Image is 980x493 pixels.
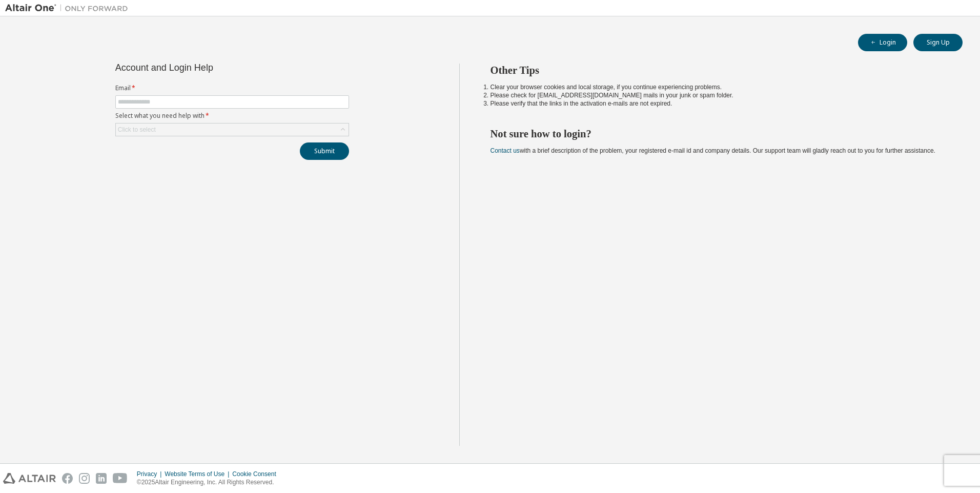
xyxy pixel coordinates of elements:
div: Privacy [137,470,165,478]
button: Sign Up [913,34,963,51]
div: Click to select [116,124,349,136]
button: Submit [300,142,349,160]
img: facebook.svg [62,473,73,484]
img: instagram.svg [79,473,90,484]
img: altair_logo.svg [3,473,56,484]
img: Altair One [5,3,133,13]
button: Login [858,34,907,51]
p: © 2025 Altair Engineering, Inc. All Rights Reserved. [137,478,282,487]
label: Email [115,84,349,92]
div: Account and Login Help [115,64,302,72]
div: Click to select [118,126,156,134]
div: Website Terms of Use [165,470,232,478]
h2: Not sure how to login? [491,127,945,140]
img: youtube.svg [113,473,128,484]
span: with a brief description of the problem, your registered e-mail id and company details. Our suppo... [491,147,935,154]
div: Cookie Consent [232,470,282,478]
img: linkedin.svg [96,473,107,484]
h2: Other Tips [491,64,945,77]
li: Clear your browser cookies and local storage, if you continue experiencing problems. [491,83,945,91]
li: Please check for [EMAIL_ADDRESS][DOMAIN_NAME] mails in your junk or spam folder. [491,91,945,99]
label: Select what you need help with [115,112,349,120]
li: Please verify that the links in the activation e-mails are not expired. [491,99,945,108]
a: Contact us [491,147,520,154]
